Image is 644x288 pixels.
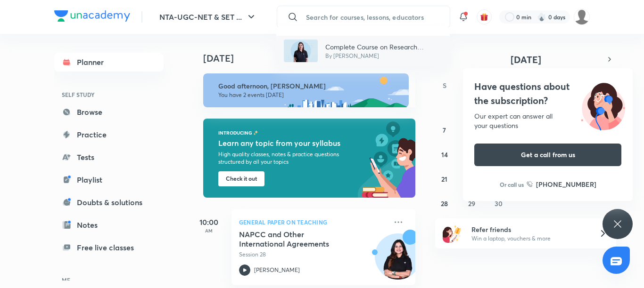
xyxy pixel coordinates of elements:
p: Complete Course on Research Methodology - NET/SET/GATE & Clinical Psychology [325,42,442,52]
button: Get a call from us [474,144,621,166]
a: AvatarComplete Course on Research Methodology - NET/SET/GATE & Clinical PsychologyBy [PERSON_NAME] [276,36,450,66]
a: [PHONE_NUMBER] [527,179,596,189]
div: Our expert can answer all your questions [474,112,621,130]
p: Or call us [500,180,524,189]
p: By [PERSON_NAME] [325,52,442,60]
img: Avatar [284,40,318,62]
h4: Have questions about the subscription? [474,80,621,108]
img: ttu_illustration_new.svg [573,80,633,130]
h6: [PHONE_NUMBER] [536,179,596,189]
